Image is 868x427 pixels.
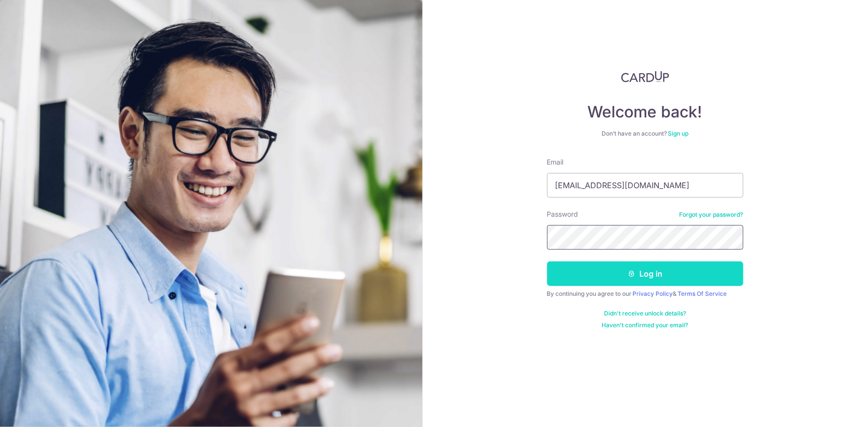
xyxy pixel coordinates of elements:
[602,321,688,329] a: Haven't confirmed your email?
[547,157,564,167] label: Email
[621,71,669,83] img: CardUp Logo
[547,209,579,219] label: Password
[633,290,673,297] a: Privacy Policy
[680,211,743,219] a: Forgot your password?
[604,310,686,317] a: Didn't receive unlock details?
[547,173,743,198] input: Enter your Email
[668,130,688,137] a: Sign up
[547,261,743,286] button: Log in
[547,102,743,122] h4: Welcome back!
[547,130,743,138] div: Don’t have an account?
[678,290,727,297] a: Terms Of Service
[547,290,743,298] div: By continuing you agree to our &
